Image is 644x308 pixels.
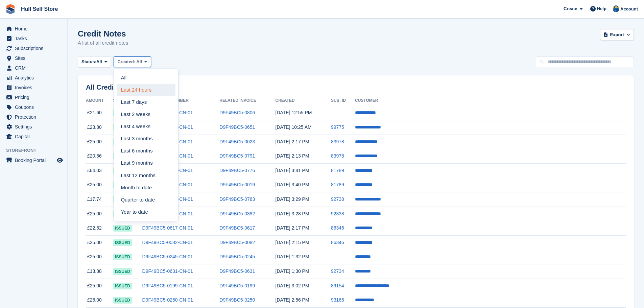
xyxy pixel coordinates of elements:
span: Create [564,5,577,12]
a: Last 7 days [117,96,175,108]
th: Related Invoice [219,95,275,106]
span: issued [113,182,132,188]
span: issued [113,254,132,260]
span: CRM [15,63,55,73]
a: D9F49BC5-0023 [219,139,255,144]
a: D9F49BC5-0082 [219,240,255,245]
span: issued [113,124,132,131]
h1: Credit Notes [78,29,128,38]
td: £25.00 [86,135,113,149]
a: 81789 [331,168,344,173]
time: 2025-09-09 13:15:37 UTC [276,240,309,245]
a: menu [3,122,64,132]
span: Storefront [6,147,67,154]
span: Subscriptions [15,44,55,53]
a: Last 6 months [117,145,175,157]
a: menu [3,102,64,112]
a: D9F49BC5-0199 [219,283,255,288]
a: Hull Self Store [18,3,61,15]
h2: All Credit Notes [86,84,626,91]
span: Pricing [15,93,55,102]
a: D9F49BC5-0651 [219,124,255,130]
p: A list of all credit notes [78,39,128,47]
span: Capital [15,132,55,141]
span: Sites [15,53,55,63]
a: 83978 [331,139,344,144]
span: Coupons [15,102,55,112]
a: 86346 [331,225,344,231]
a: D9F49BC5-0783-CN-01 [142,196,193,202]
a: menu [3,34,64,43]
span: Created: [117,59,135,64]
span: Tasks [15,34,55,43]
img: stora-icon-8386f47178a22dfd0bd8f6a31ec36ba5ce8667c1dd55bd0f319d3a0aa187defe.svg [5,4,16,14]
a: 93165 [331,297,344,303]
time: 2025-09-08 13:56:46 UTC [276,297,309,303]
a: D9F49BC5-0245 [219,254,255,259]
span: issued [113,268,132,275]
a: D9F49BC5-0631-CN-01 [142,268,193,274]
th: Amount [86,95,113,106]
a: D9F49BC5-0617-CN-01 [142,225,193,231]
a: menu [3,53,64,63]
td: £64.03 [86,164,113,178]
a: Last 9 months [117,157,175,169]
a: D9F49BC5-0791 [219,153,255,159]
a: D9F49BC5-0806 [219,110,255,115]
span: Analytics [15,73,55,82]
time: 2025-09-12 14:40:08 UTC [276,182,309,187]
a: Last 24 hours [117,84,175,96]
button: Created: All [114,56,151,68]
th: Created [276,95,331,106]
span: issued [113,196,132,203]
td: £13.88 [86,264,113,279]
span: issued [113,110,132,116]
span: All [96,58,102,65]
a: D9F49BC5-0791-CN-01 [142,153,193,159]
span: Booking Portal [15,156,55,165]
span: issued [113,283,132,289]
a: D9F49BC5-0806-CN-01 [142,110,193,115]
a: menu [3,93,64,102]
span: issued [113,211,132,217]
td: £17.74 [86,192,113,207]
a: D9F49BC5-0617 [219,225,255,231]
a: Last 12 months [117,169,175,182]
span: Home [15,24,55,33]
span: issued [113,153,132,160]
a: Last 3 months [117,133,175,145]
a: 92734 [331,268,344,274]
span: Protection [15,112,55,122]
a: 92738 [331,196,344,202]
td: £25.00 [86,178,113,192]
a: All [117,72,175,84]
a: D9F49BC5-0776 [219,168,255,173]
span: issued [113,139,132,145]
a: D9F49BC5-0382-CN-01 [142,211,193,216]
time: 2025-09-12 14:29:11 UTC [276,196,309,202]
a: Quarter to date [117,194,175,206]
td: £20.56 [86,149,113,164]
td: £21.60 [86,106,113,120]
time: 2025-09-16 11:55:06 UTC [276,110,312,115]
span: issued [113,297,132,304]
a: D9F49BC5-0651-CN-01 [142,124,193,130]
button: Status: All [78,56,111,68]
time: 2025-09-12 14:28:21 UTC [276,211,309,216]
a: 81789 [331,182,344,187]
a: menu [3,112,64,122]
span: Invoices [15,83,55,92]
a: D9F49BC5-0250-CN-01 [142,297,193,303]
time: 2025-09-09 12:32:23 UTC [276,254,309,259]
a: 92338 [331,211,344,216]
a: menu [3,156,64,165]
time: 2025-09-12 14:41:32 UTC [276,168,309,173]
td: £23.80 [86,120,113,135]
span: Help [597,5,606,12]
a: D9F49BC5-0776-CN-01 [142,168,193,173]
time: 2025-09-09 13:17:57 UTC [276,225,309,231]
a: menu [3,132,64,141]
a: D9F49BC5-0019-CN-01 [142,182,193,187]
a: 83978 [331,153,344,159]
time: 2025-09-08 14:02:52 UTC [276,283,309,288]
